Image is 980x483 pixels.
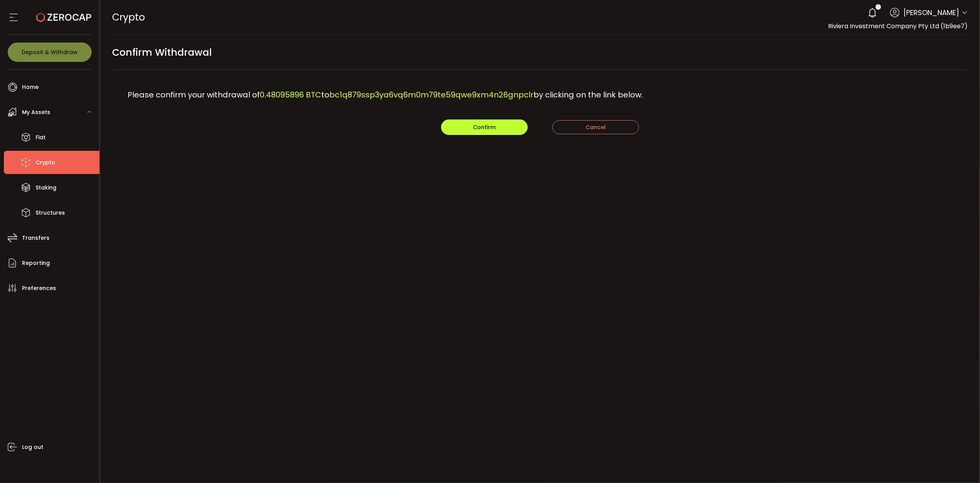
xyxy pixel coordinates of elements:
[903,7,959,18] span: [PERSON_NAME]
[330,89,534,100] span: bc1q879ssp3ya6vq6m0m79te59qwe9xm4n26gnpclr
[586,123,606,131] span: Cancel
[22,258,50,269] span: Reporting
[322,89,330,100] span: to
[36,182,56,193] span: Staking
[878,4,879,10] span: 1
[22,232,49,244] span: Transfers
[941,446,980,483] iframe: Chat Widget
[8,43,92,62] button: Deposit & Withdraw
[828,22,968,31] span: Riviera Investment Company Pty Ltd (1b9ee7)
[22,442,43,453] span: Log out
[36,132,46,143] span: Fiat
[22,107,50,118] span: My Assets
[441,119,528,135] button: Confirm
[534,89,643,100] span: by clicking on the link below.
[260,89,322,100] span: 0.48095896 BTC
[36,207,65,218] span: Structures
[22,82,39,93] span: Home
[36,157,55,168] span: Crypto
[22,283,56,294] span: Preferences
[22,49,78,55] span: Deposit & Withdraw
[473,123,496,131] span: Confirm
[112,44,212,61] span: Confirm Withdrawal
[552,120,639,134] button: Cancel
[128,89,260,100] span: Please confirm your withdrawal of
[112,10,145,24] span: Crypto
